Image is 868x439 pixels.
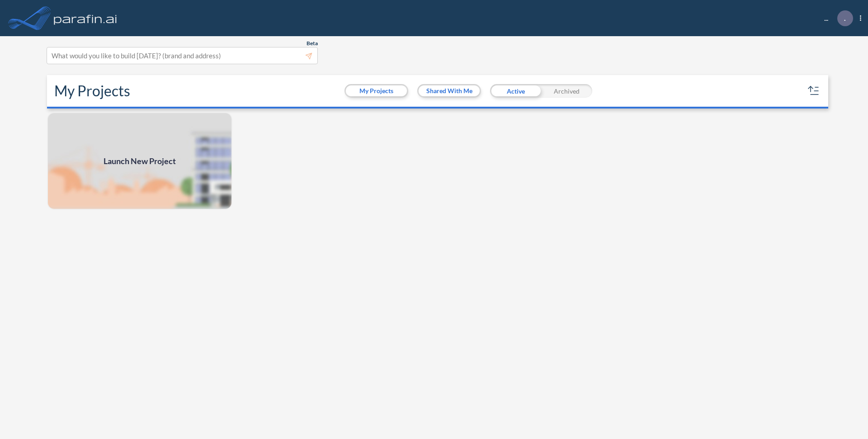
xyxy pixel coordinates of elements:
div: ... [811,10,861,26]
a: Launch New Project [47,112,232,210]
h2: My Projects [54,82,130,99]
p: . [844,14,846,22]
button: My Projects [346,85,407,96]
span: Beta [307,40,318,47]
button: sort [807,84,821,98]
span: Launch New Project [104,155,176,167]
button: Shared With Me [419,85,480,96]
img: logo [52,9,119,27]
div: Archived [541,84,592,98]
img: add [47,112,232,210]
div: Active [490,84,541,98]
